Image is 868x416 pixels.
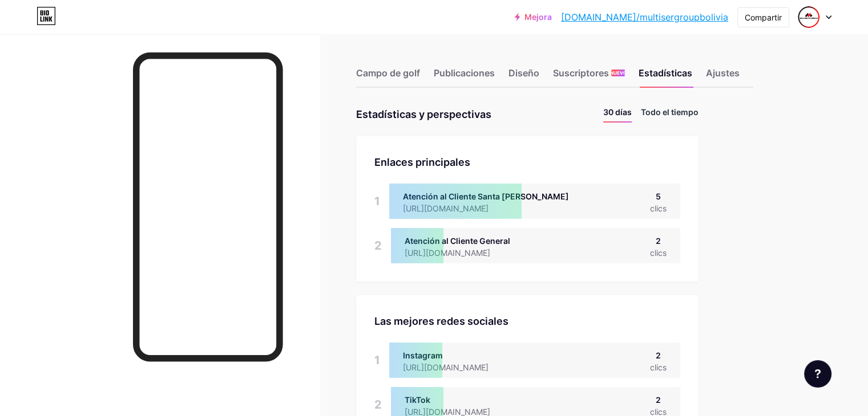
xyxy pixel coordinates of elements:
font: Campo de golf [356,67,420,79]
a: [DOMAIN_NAME]/multisergroupbolivia [561,10,728,24]
font: [URL][DOMAIN_NAME] [403,362,488,372]
font: 1 [374,194,380,208]
font: clics [650,362,667,372]
font: Diseño [508,67,539,79]
font: Publicaciones [434,67,495,79]
font: 2 [656,395,661,405]
font: 1 [374,353,380,367]
font: 2 [656,236,661,246]
font: Estadísticas y perspectivas [356,108,491,120]
font: Mejora [524,12,552,22]
font: 2 [656,350,661,360]
font: clics [650,248,667,258]
font: Compartir [745,13,782,22]
font: Enlaces principales [374,156,470,168]
font: 2 [374,398,382,411]
font: 30 días [603,107,632,117]
font: Las mejores redes sociales [374,315,508,327]
font: Ajustes [706,67,740,79]
font: Atención al Cliente General [405,236,510,246]
font: Todo el tiempo [641,107,699,117]
font: [DOMAIN_NAME]/multisergroupbolivia [561,11,728,23]
img: multisergroupbolivia [798,6,819,28]
font: clics [650,203,667,213]
font: NUEVO [610,70,627,76]
font: 5 [656,191,661,201]
font: Estadísticas [639,67,692,79]
font: 2 [374,239,382,252]
font: [URL][DOMAIN_NAME] [405,248,490,258]
font: Suscriptores [553,67,609,79]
